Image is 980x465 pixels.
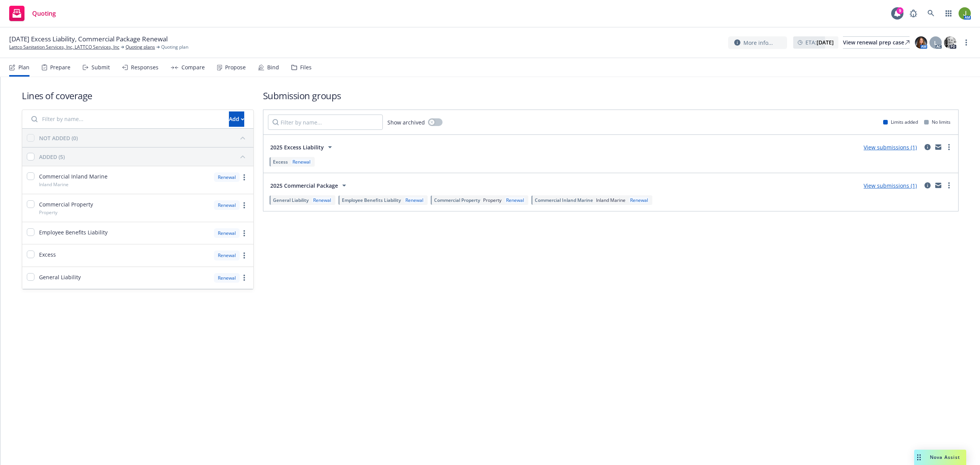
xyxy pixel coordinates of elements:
span: Nova Assist [930,454,960,460]
a: mail [934,142,943,152]
a: mail [934,181,943,190]
div: Add [229,112,244,126]
h1: Lines of coverage [22,89,254,102]
a: Quoting [6,3,59,24]
span: Employee Benefits Liability [39,228,108,236]
div: Drag to move [914,450,924,465]
span: Inland Marine [39,181,69,188]
span: Commercial Inland Marine [39,172,108,180]
div: Submit [91,64,110,70]
span: Property [39,209,57,216]
div: Renewal [214,273,240,283]
div: Limits added [883,119,918,125]
button: Add [229,111,244,127]
div: No limits [924,119,951,125]
span: Employee Benefits Liability [342,197,401,203]
div: Renewal [291,159,312,165]
span: Property [483,197,501,203]
span: [DATE] Excess Liability, Commercial Package Renewal [9,34,168,44]
div: NOT ADDED (0) [39,134,78,142]
a: more [962,38,971,47]
span: ETA : [805,38,834,46]
div: Renewal [214,200,240,210]
a: View renewal prep case [843,36,910,49]
input: Filter by name... [268,115,383,130]
a: circleInformation [923,142,932,152]
button: NOT ADDED (0) [39,132,249,144]
img: photo [959,7,971,20]
span: 2025 Excess Liability [270,143,324,151]
span: Inland Marine [596,197,626,203]
div: Responses [131,64,158,70]
div: Renewal [505,197,526,203]
a: View submissions (1) [864,144,917,151]
div: Renewal [214,172,240,182]
span: Excess [39,251,56,259]
a: Lattco Sanitation Services, Inc, LATTCO Services, Inc [9,44,119,51]
span: Show archived [387,118,425,126]
a: circleInformation [923,181,932,190]
a: Search [923,6,939,21]
input: Filter by name... [27,111,224,127]
span: More info... [743,39,773,47]
a: View submissions (1) [864,182,917,189]
span: L [934,39,937,47]
span: Commercial Property [434,197,480,203]
div: Files [300,64,312,70]
div: Propose [225,64,246,70]
a: more [240,273,249,282]
button: 2025 Excess Liability [268,139,337,155]
a: Report a Bug [906,6,921,21]
span: Excess [273,159,288,165]
strong: [DATE] [817,39,834,46]
a: more [944,181,954,190]
div: 9 [897,7,903,14]
div: Renewal [312,197,333,203]
div: Renewal [214,251,240,260]
a: more [240,173,249,182]
div: Plan [18,64,29,70]
span: Quoting plan [161,44,188,51]
div: Renewal [214,228,240,238]
div: Bind [267,64,279,70]
div: Renewal [404,197,425,203]
a: more [240,201,249,210]
span: General Liability [39,273,81,281]
h1: Submission groups [263,89,959,102]
div: Compare [181,64,205,70]
span: 2025 Commercial Package [270,182,338,190]
span: Commercial Inland Marine [535,197,593,203]
button: More info... [728,36,787,49]
a: more [240,229,249,238]
img: photo [915,36,927,49]
a: more [944,142,954,152]
span: General Liability [273,197,309,203]
button: ADDED (5) [39,151,249,163]
a: Switch app [941,6,956,21]
button: Nova Assist [914,450,966,465]
a: Quoting plans [126,44,155,51]
a: more [240,251,249,260]
div: ADDED (5) [39,153,65,161]
img: photo [944,36,956,49]
div: Prepare [50,64,70,70]
span: Commercial Property [39,200,93,208]
span: Quoting [32,10,56,16]
button: 2025 Commercial Package [268,178,351,193]
div: Renewal [629,197,650,203]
